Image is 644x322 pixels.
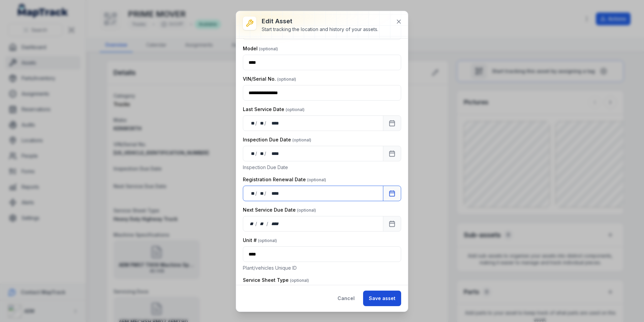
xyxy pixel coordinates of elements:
div: month, [258,190,264,197]
label: Next Service Due Date [243,207,316,213]
div: year, [269,220,281,227]
label: Service Sheet Type [243,277,309,284]
h3: Edit asset [262,17,378,26]
div: / [264,150,267,157]
div: / [266,220,269,227]
div: day, [249,120,255,127]
div: month, [258,150,264,157]
div: day, [249,150,255,157]
label: VIN/Serial No. [243,76,296,82]
div: year, [267,190,280,197]
p: Inspection Due Date [243,164,401,171]
div: / [255,150,258,157]
button: Calendar [383,146,401,161]
label: Unit # [243,237,277,244]
button: Save asset [363,291,401,306]
label: Model [243,45,278,52]
div: / [264,120,267,127]
button: Cancel [332,291,360,306]
label: Last Service Date [243,106,304,113]
div: day, [249,220,255,227]
div: / [264,190,267,197]
div: day, [249,190,255,197]
div: Start tracking the location and history of your assets. [262,26,378,33]
button: Calendar [383,115,401,131]
div: month, [258,220,267,227]
button: Calendar [383,186,401,201]
label: Registration Renewal Date [243,176,326,183]
p: Plant/vehicles Unique ID [243,265,401,271]
button: Calendar [383,216,401,232]
div: / [255,190,258,197]
div: year, [267,150,280,157]
div: year, [267,120,280,127]
div: / [255,120,258,127]
div: month, [258,120,264,127]
label: Inspection Due Date [243,136,311,143]
div: / [255,220,258,227]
